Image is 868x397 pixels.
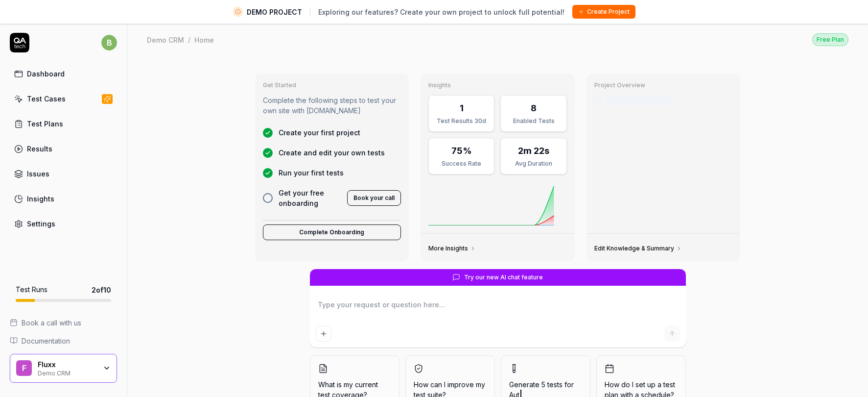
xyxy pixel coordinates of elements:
a: More Insights [428,245,476,252]
div: 8 [531,101,537,115]
div: 75% [451,144,472,157]
div: Test Results 30d [435,117,488,125]
div: Success Rate [435,159,488,168]
a: Test Plans [10,114,117,133]
div: Test Plans [27,119,63,129]
a: Book your call [347,192,401,202]
h3: Insights [428,81,567,89]
button: FFluxxDemo CRM [10,354,117,383]
h3: Get Started [263,81,401,89]
a: Documentation [10,336,117,346]
div: 2m 22s [518,144,549,157]
div: Avg Duration [507,159,560,168]
span: Create your first project [279,127,360,138]
a: Results [10,139,117,158]
a: Insights [10,189,117,208]
div: Dashboard [27,69,65,79]
div: Home [194,35,214,45]
div: Insights [27,194,54,204]
span: F [16,360,32,376]
a: Settings [10,214,117,233]
button: Add attachment [316,326,331,342]
h5: Test Runs [16,285,47,294]
p: Complete the following steps to test your own site with [DOMAIN_NAME] [263,95,401,116]
button: Book your call [347,190,401,206]
div: Demo CRM [147,35,184,45]
div: Demo CRM [38,369,96,376]
a: Issues [10,164,117,183]
div: Results [27,144,52,154]
div: Fluxx [38,360,96,369]
a: Edit Knowledge & Summary [594,245,682,252]
a: Book a call with us [10,318,117,328]
div: Enabled Tests [507,117,560,125]
div: Last crawled [DATE] [606,95,672,105]
span: Documentation [22,336,70,346]
span: Create and edit your own tests [279,148,385,158]
span: Exploring our features? Create your own project to unlock full potential! [318,7,564,17]
span: Try our new AI chat feature [464,273,543,282]
span: DEMO PROJECT [247,7,302,17]
button: Complete Onboarding [263,224,401,240]
h3: Project Overview [594,81,733,89]
div: Settings [27,219,55,229]
button: Create Project [572,5,635,19]
span: Book a call with us [22,318,81,328]
div: Test Cases [27,94,66,104]
span: Run your first tests [279,168,344,178]
a: Test Cases [10,89,117,108]
span: b [101,35,117,50]
button: b [101,33,117,52]
div: 1 [460,101,464,115]
button: Free Plan [812,33,848,46]
div: / [188,35,190,45]
span: 2 of 10 [92,285,111,295]
div: Issues [27,169,49,179]
a: Dashboard [10,64,117,83]
span: Get your free onboarding [279,188,342,208]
